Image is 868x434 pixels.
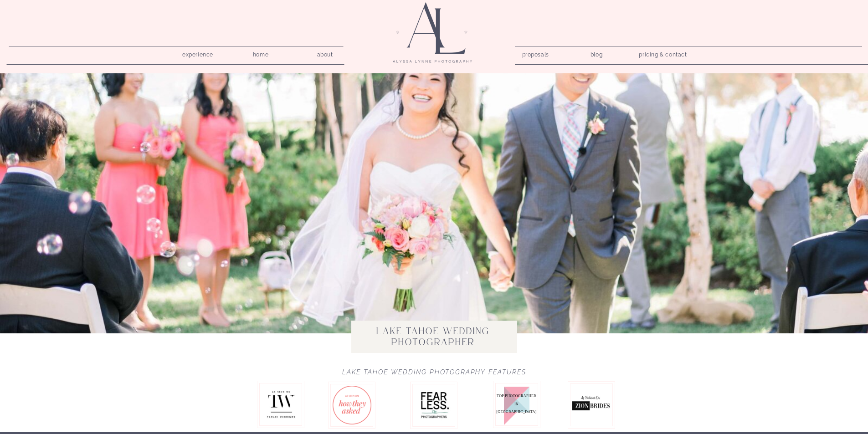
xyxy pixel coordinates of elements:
a: about [312,49,338,57]
p: Top Photographer in [GEOGRAPHIC_DATA] [496,392,538,426]
a: proposals [522,49,548,57]
a: blog [584,49,610,57]
a: experience [176,49,220,57]
h2: Lake Tahoe Wedding Photography Features [324,368,544,380]
h1: Lake Tahoe wedding photographer [352,326,514,347]
a: home [248,49,274,57]
a: pricing & contact [636,49,691,61]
